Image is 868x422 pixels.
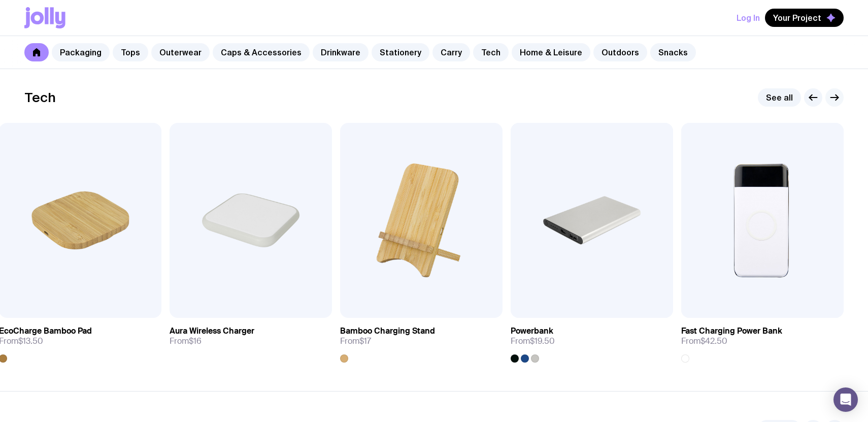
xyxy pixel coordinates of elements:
a: Bamboo Charging StandFrom$17 [340,318,503,363]
span: From [511,336,555,346]
h2: Tech [24,90,56,105]
span: From [170,336,202,346]
h3: Aura Wireless Charger [170,326,254,336]
a: Tech [473,43,509,61]
a: Caps & Accessories [213,43,310,61]
span: From [340,336,371,346]
a: Drinkware [313,43,369,61]
a: Snacks [650,43,696,61]
a: Outdoors [593,43,647,61]
a: PowerbankFrom$19.50 [511,318,673,363]
h3: Fast Charging Power Bank [681,326,782,336]
button: Log In [737,9,760,27]
span: $13.50 [18,336,43,346]
span: $17 [359,336,371,346]
span: From [681,336,727,346]
a: Aura Wireless ChargerFrom$16 [170,318,332,354]
a: Stationery [372,43,429,61]
a: Fast Charging Power BankFrom$42.50 [681,318,844,363]
a: Tops [113,43,148,61]
h3: Bamboo Charging Stand [340,326,435,336]
span: $19.50 [530,336,555,346]
a: Outerwear [151,43,210,61]
button: Your Project [765,9,844,27]
a: Packaging [52,43,110,61]
span: $42.50 [700,336,727,346]
div: Open Intercom Messenger [833,387,858,412]
span: $16 [189,336,202,346]
h3: Powerbank [511,326,553,336]
a: Carry [432,43,470,61]
a: See all [758,88,801,107]
a: Home & Leisure [512,43,590,61]
span: Your Project [773,13,821,23]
